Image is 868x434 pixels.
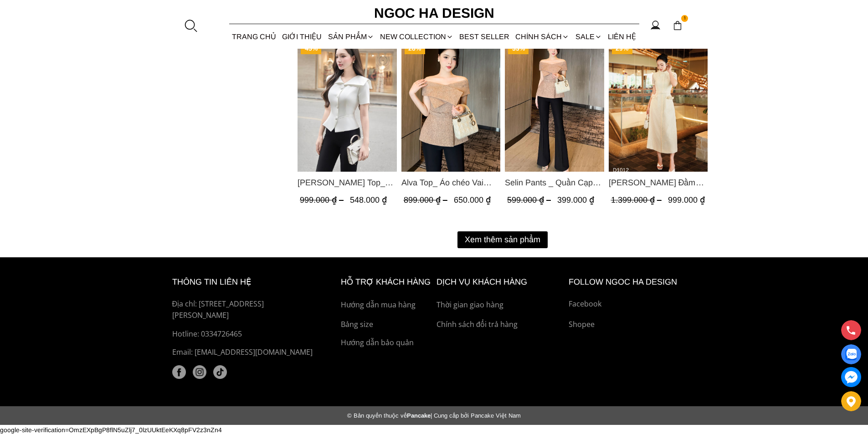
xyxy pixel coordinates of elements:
[172,298,320,322] p: Địa chỉ: [STREET_ADDRESS][PERSON_NAME]
[457,25,513,49] a: BEST SELLER
[350,195,387,204] span: 548.000 ₫
[401,40,500,172] img: Alva Top_ Áo chéo Vai Kèm Đai Màu Be A822
[845,349,857,360] img: Display image
[608,176,708,189] span: [PERSON_NAME] Đầm Ren Đính Hoa Túi Màu Kem D1012
[213,365,227,379] a: tiktok
[172,347,320,358] p: Email: [EMAIL_ADDRESS][DOMAIN_NAME]
[366,2,503,24] a: Ngoc Ha Design
[572,25,605,49] a: SALE
[841,367,861,387] a: messenger
[193,365,206,379] img: instagram
[557,195,594,204] span: 399.000 ₫
[401,176,500,189] span: Alva Top_ Áo chéo Vai Kèm Đai Màu Be A822
[673,20,683,31] img: img-CART-ICON-ksit0nf1
[341,337,432,349] a: Hướng dẫn bảo quản
[341,276,432,289] h6: hỗ trợ khách hàng
[341,319,432,331] a: Bảng size
[608,40,708,172] a: Product image - Catherine Dress_ Đầm Ren Đính Hoa Túi Màu Kem D1012
[608,40,708,172] img: Catherine Dress_ Đầm Ren Đính Hoa Túi Màu Kem D1012
[507,195,553,204] span: 599.000 ₫
[605,25,639,49] a: LIÊN HỆ
[298,176,397,189] a: Link to Fiona Top_ Áo Vest Cách Điệu Cổ Ngang Vạt Chéo Tay Cộc Màu Trắng A936
[569,319,696,331] a: Shopee
[437,276,564,289] h6: Dịch vụ khách hàng
[164,412,705,419] div: Pancake
[505,40,604,172] a: Product image - Selin Pants _ Quần Cạp Cao Xếp Ly Giữa 2 màu Đen, Cam - Q007
[668,195,704,204] span: 999.000 ₫
[681,15,688,22] span: 1
[513,25,572,49] div: Chính sách
[300,195,346,204] span: 999.000 ₫
[298,176,397,189] span: [PERSON_NAME] Top_ Áo Vest Cách Điệu Cổ Ngang Vạt Chéo Tay Cộc Màu Trắng A936
[377,25,456,49] a: NEW COLLECTION
[298,40,397,172] img: Fiona Top_ Áo Vest Cách Điệu Cổ Ngang Vạt Chéo Tay Cộc Màu Trắng A936
[569,276,696,289] h6: Follow ngoc ha Design
[172,365,186,379] a: facebook (1)
[437,319,564,331] a: Chính sách đổi trả hàng
[229,25,279,49] a: TRANG CHỦ
[298,40,397,172] a: Product image - Fiona Top_ Áo Vest Cách Điệu Cổ Ngang Vạt Chéo Tay Cộc Màu Trắng A936
[505,176,604,189] span: Selin Pants _ Quần Cạp Cao Xếp Ly Giữa 2 màu Đen, Cam - Q007
[172,328,320,340] a: Hotline: 0334726465
[431,412,521,419] span: | Cung cấp bởi Pancake Việt Nam
[341,299,432,311] a: Hướng dẫn mua hàng
[453,195,490,204] span: 650.000 ₫
[403,195,449,204] span: 899.000 ₫
[569,298,696,310] a: Facebook
[279,25,325,49] a: GIỚI THIỆU
[347,412,407,419] span: © Bản quyền thuộc về
[457,231,548,248] button: Xem thêm sản phẩm
[172,276,320,289] h6: thông tin liên hệ
[505,40,604,172] img: Selin Pants _ Quần Cạp Cao Xếp Ly Giữa 2 màu Đen, Cam - Q007
[505,176,604,189] a: Link to Selin Pants _ Quần Cạp Cao Xếp Ly Giữa 2 màu Đen, Cam - Q007
[611,195,663,204] span: 1.399.000 ₫
[437,299,564,311] a: Thời gian giao hàng
[608,176,708,189] a: Link to Catherine Dress_ Đầm Ren Đính Hoa Túi Màu Kem D1012
[841,344,861,364] a: Display image
[401,40,500,172] a: Product image - Alva Top_ Áo chéo Vai Kèm Đai Màu Be A822
[325,25,377,49] div: SẢN PHẨM
[401,176,500,189] a: Link to Alva Top_ Áo chéo Vai Kèm Đai Màu Be A822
